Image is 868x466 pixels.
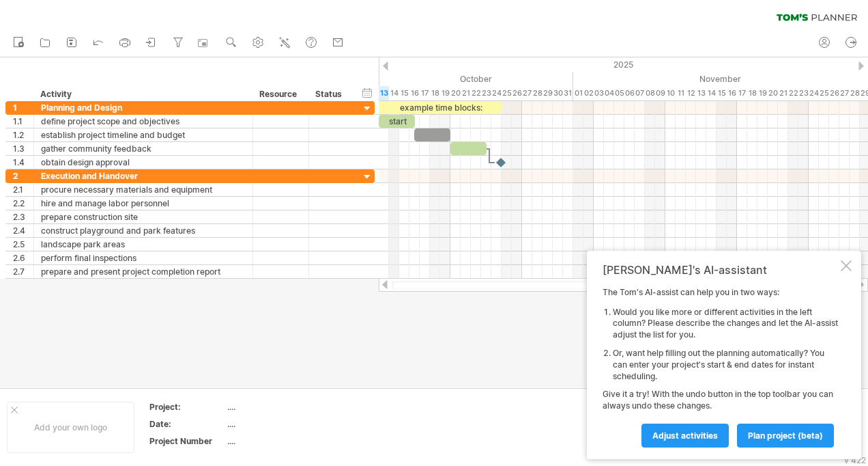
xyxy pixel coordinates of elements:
div: Saturday, 18 October 2025 [430,86,440,100]
div: v 422 [844,455,866,465]
div: 2.2 [13,197,33,210]
div: Friday, 7 November 2025 [635,86,645,100]
div: Sunday, 26 October 2025 [512,86,522,100]
div: construct playground and park features [41,224,246,237]
a: plan project (beta) [737,424,834,448]
div: Saturday, 1 November 2025 [573,86,583,100]
div: Monday, 24 November 2025 [809,86,819,100]
div: October 2025 [256,72,573,86]
div: Wednesday, 29 October 2025 [542,86,553,100]
div: Saturday, 25 October 2025 [502,86,512,100]
div: prepare and present project completion report [41,265,246,278]
div: Resource [259,87,301,101]
div: 1 [13,101,33,114]
span: plan project (beta) [748,430,823,441]
div: Thursday, 20 November 2025 [768,86,778,100]
div: 2.7 [13,265,33,278]
li: Would you like more or different activities in the left column? Please describe the changes and l... [613,307,838,341]
div: prepare construction site [41,210,246,223]
div: 2.5 [13,238,33,251]
div: Execution and Handover [41,169,246,182]
div: Monday, 17 November 2025 [737,86,747,100]
div: Friday, 14 November 2025 [706,86,717,100]
a: Adjust activities [641,424,729,448]
div: Tuesday, 18 November 2025 [747,86,757,100]
div: Tuesday, 4 November 2025 [604,86,614,100]
div: Thursday, 6 November 2025 [624,86,635,100]
div: procure necessary materials and equipment [41,183,246,196]
div: define project scope and objectives [41,115,246,128]
div: 2.6 [13,251,33,264]
div: Friday, 28 November 2025 [850,86,860,100]
div: .... [227,418,342,430]
div: Add your own logo [7,402,134,453]
div: Wednesday, 19 November 2025 [757,86,768,100]
div: Tuesday, 14 October 2025 [389,86,399,100]
div: Saturday, 8 November 2025 [645,86,655,100]
div: Wednesday, 12 November 2025 [686,86,696,100]
div: Wednesday, 26 November 2025 [829,86,839,100]
div: 1.4 [13,156,33,169]
div: example time blocks: [379,101,502,114]
div: .... [227,435,342,447]
div: Sunday, 23 November 2025 [798,86,809,100]
div: Monday, 13 October 2025 [379,86,389,100]
div: hire and manage labor personnel [41,197,246,210]
div: Status [315,87,345,101]
div: Sunday, 19 October 2025 [440,86,450,100]
div: 2.4 [13,224,33,237]
div: Tuesday, 21 October 2025 [461,86,471,100]
div: .... [227,401,342,413]
div: Date: [149,418,225,430]
div: Friday, 17 October 2025 [420,86,430,100]
div: Thursday, 13 November 2025 [696,86,706,100]
div: landscape park areas [41,238,246,251]
div: Planning and Design [41,101,246,114]
div: Wednesday, 22 October 2025 [471,86,481,100]
div: Friday, 31 October 2025 [563,86,573,100]
div: Sunday, 9 November 2025 [655,86,665,100]
li: Or, want help filling out the planning automatically? You can enter your project's start & end da... [613,348,838,382]
span: Adjust activities [652,430,718,441]
div: Tuesday, 28 October 2025 [532,86,542,100]
div: [PERSON_NAME]'s AI-assistant [603,263,838,277]
div: obtain design approval [41,156,246,169]
div: Sunday, 2 November 2025 [583,86,594,100]
div: Monday, 3 November 2025 [594,86,604,100]
div: The Tom's AI-assist can help you in two ways: Give it a try! With the undo button in the top tool... [603,287,838,447]
div: Saturday, 15 November 2025 [717,86,727,100]
div: 2.1 [13,183,33,196]
div: Thursday, 16 October 2025 [409,86,420,100]
div: Wednesday, 15 October 2025 [399,86,409,100]
div: Monday, 27 October 2025 [522,86,532,100]
div: Friday, 24 October 2025 [491,86,502,100]
div: Thursday, 23 October 2025 [481,86,491,100]
div: Thursday, 30 October 2025 [553,86,563,100]
div: Monday, 20 October 2025 [450,86,461,100]
div: Sunday, 16 November 2025 [727,86,737,100]
div: Tuesday, 25 November 2025 [819,86,829,100]
div: 1.2 [13,128,33,141]
div: Saturday, 22 November 2025 [788,86,798,100]
div: 1.1 [13,115,33,128]
div: 2.3 [13,210,33,223]
div: perform final inspections [41,251,246,264]
div: Friday, 21 November 2025 [778,86,788,100]
div: 1.3 [13,142,33,155]
div: Activity [40,87,245,101]
div: Project: [149,401,225,413]
div: establish project timeline and budget [41,128,246,141]
div: Monday, 10 November 2025 [665,86,676,100]
div: Tuesday, 11 November 2025 [676,86,686,100]
div: gather community feedback [41,142,246,155]
div: Wednesday, 5 November 2025 [614,86,624,100]
div: Thursday, 27 November 2025 [839,86,850,100]
div: 2 [13,169,33,182]
div: Project Number [149,435,225,447]
div: start [379,115,415,128]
